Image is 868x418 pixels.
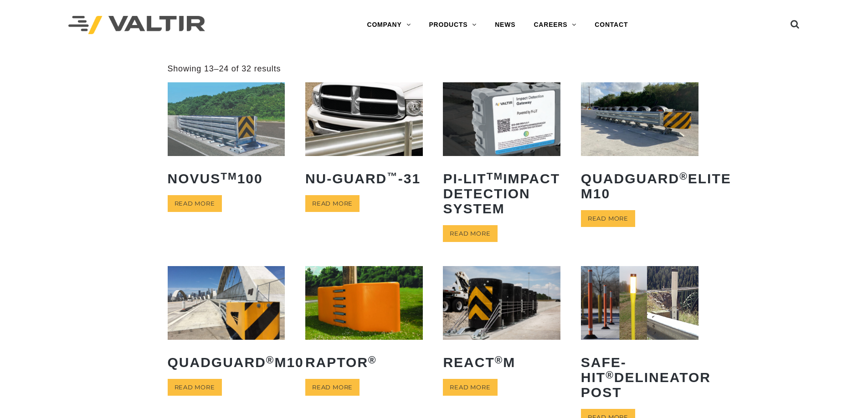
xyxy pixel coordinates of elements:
a: CAREERS [524,16,586,34]
p: Showing 13–24 of 32 results [168,64,281,74]
sup: ™ [387,171,398,182]
a: REACT®M [443,266,560,376]
a: COMPANY [358,16,420,34]
sup: ® [495,354,503,366]
a: Read more about “NU-GUARD™-31” [305,195,360,212]
a: NOVUSTM100 [168,82,285,192]
h2: QuadGuard Elite M10 [581,164,699,208]
sup: ® [606,369,614,381]
a: PI-LITTMImpact Detection System [443,82,560,222]
a: Safe-Hit®Delineator Post [581,266,699,406]
a: Read more about “QuadGuard® Elite M10” [581,210,635,227]
a: QuadGuard®Elite M10 [581,82,699,207]
a: CONTACT [586,16,637,34]
a: PRODUCTS [420,16,486,34]
h2: NOVUS 100 [168,164,285,193]
a: Read more about “QuadGuard® M10” [168,379,222,396]
sup: TM [221,171,237,182]
h2: Safe-Hit Delineator Post [581,348,699,407]
a: NU-GUARD™-31 [305,82,423,192]
h2: PI-LIT Impact Detection System [443,164,560,223]
sup: ® [679,171,688,182]
sup: TM [487,171,503,182]
h2: QuadGuard M10 [168,348,285,377]
h2: RAPTOR [305,348,423,377]
a: RAPTOR® [305,266,423,376]
a: Read more about “NOVUSTM 100” [168,195,222,212]
img: Valtir [68,16,205,35]
sup: ® [368,354,377,366]
a: Read more about “RAPTOR®” [305,379,360,396]
h2: REACT M [443,348,560,377]
a: Read more about “REACT® M” [443,379,497,396]
h2: NU-GUARD -31 [305,164,423,193]
a: NEWS [486,16,524,34]
a: Read more about “PI-LITTM Impact Detection System” [443,225,497,242]
sup: ® [266,354,275,366]
a: QuadGuard®M10 [168,266,285,376]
